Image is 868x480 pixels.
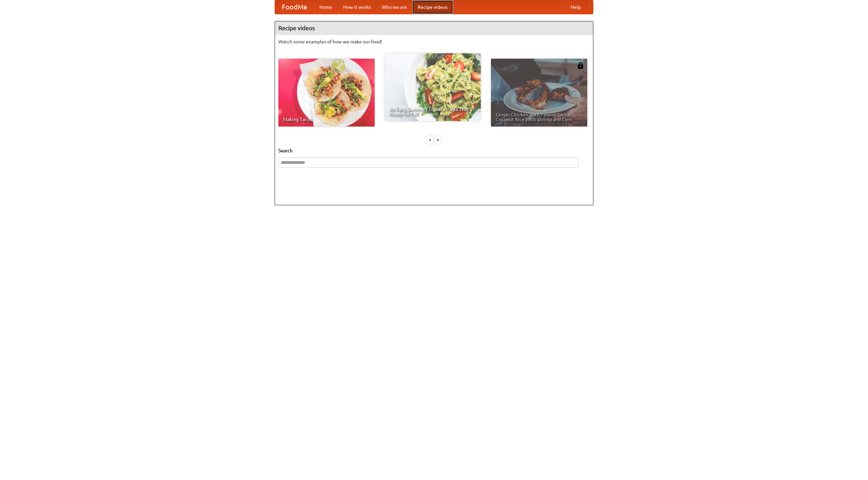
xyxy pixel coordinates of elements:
a: FoodMe [275,0,314,14]
a: An Easy, Summery Tomato Pasta That's Ready for Fall [384,53,481,121]
div: » [435,135,441,144]
p: Watch some examples of how we make our food! [278,38,590,45]
img: 483408.png [577,62,584,69]
h4: Recipe videos [275,21,593,35]
a: Who we are [376,0,412,14]
a: Making Tacos [278,59,375,127]
h5: Search [278,147,590,154]
span: Making Tacos [283,117,370,122]
span: An Easy, Summery Tomato Pasta That's Ready for Fall [389,107,476,116]
a: Home [314,0,338,14]
div: « [427,135,433,144]
a: Recipe videos [412,0,453,14]
a: Help [565,0,586,14]
a: How it works [338,0,376,14]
